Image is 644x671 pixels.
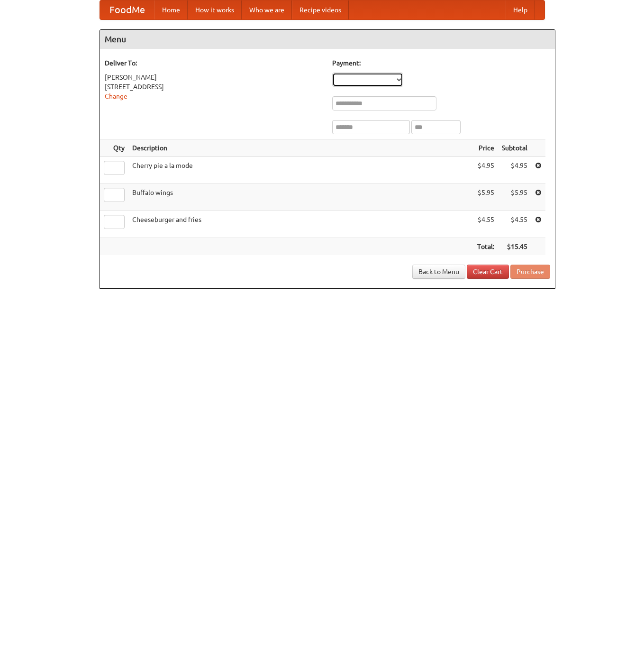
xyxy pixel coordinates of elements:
[473,184,498,211] td: $5.95
[154,0,188,19] a: Home
[506,0,535,19] a: Help
[473,139,498,157] th: Price
[128,157,473,184] td: Cherry pie a la mode
[128,184,473,211] td: Buffalo wings
[100,139,128,157] th: Qty
[242,0,292,19] a: Who we are
[105,92,127,100] a: Change
[332,58,550,68] h5: Payment:
[100,30,555,49] h4: Menu
[498,139,531,157] th: Subtotal
[467,265,509,279] a: Clear Cart
[128,211,473,238] td: Cheeseburger and fries
[292,0,349,19] a: Recipe videos
[473,211,498,238] td: $4.55
[498,184,531,211] td: $5.95
[188,0,242,19] a: How it works
[473,157,498,184] td: $4.95
[473,238,498,256] th: Total:
[105,82,323,92] div: [STREET_ADDRESS]
[498,157,531,184] td: $4.95
[510,265,550,279] button: Purchase
[128,139,473,157] th: Description
[105,58,323,68] h5: Deliver To:
[498,211,531,238] td: $4.55
[412,265,465,279] a: Back to Menu
[105,73,323,82] div: [PERSON_NAME]
[498,238,531,256] th: $15.45
[100,0,154,19] a: FoodMe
